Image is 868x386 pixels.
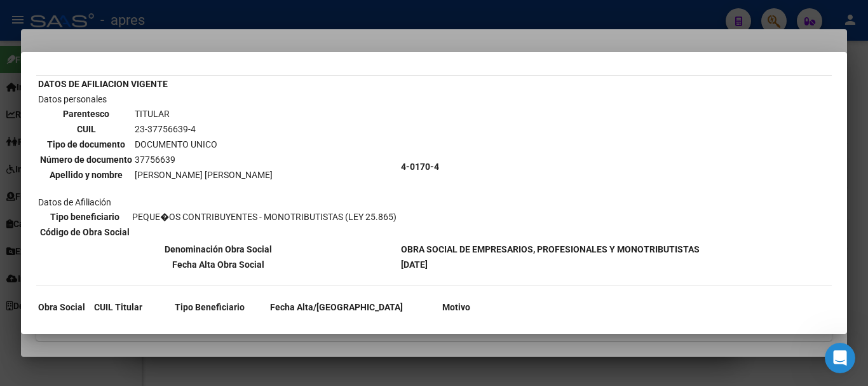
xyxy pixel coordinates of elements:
th: Denominación Obra Social [37,242,399,256]
b: [DATE] [401,259,428,270]
td: 23-37756639-4 [87,315,149,329]
b: OBRA SOCIAL DE EMPRESARIOS, PROFESIONALES Y MONOTRIBUTISTAS [401,244,700,254]
th: Tipo Beneficiario [151,300,268,314]
th: CUIL Titular [87,300,149,314]
td: RELACION DE DEPENDENCIA [151,315,268,329]
th: Código de Obra Social [39,225,130,239]
td: DOCUMENTO UNICO [134,137,273,151]
b: 4-0170-4 [401,162,439,172]
th: Motivo [405,300,507,314]
iframe: Intercom live chat [825,343,855,373]
th: Fecha Alta/[GEOGRAPHIC_DATA] [269,300,403,314]
th: Tipo de documento [39,137,133,151]
td: Datos personales Datos de Afiliación [37,92,399,241]
td: INFORMADA POR LA O.S. [405,315,507,329]
td: PEQUE�OS CONTRIBUYENTES - MONOTRIBUTISTAS (LEY 25.865) [132,210,397,224]
td: 37756639 [134,153,273,167]
td: TITULAR [134,107,273,121]
th: Parentesco [39,107,133,121]
th: Obra Social [37,300,86,314]
th: CUIL [39,122,133,136]
td: 0-0280-8 [37,315,86,329]
b: DATOS DE AFILIACION VIGENTE [38,79,168,89]
th: Número de documento [39,153,133,167]
th: Fecha Alta Obra Social [37,258,399,272]
td: 23-37756639-4 [134,122,273,136]
td: 01-09-2017/30-11-2023 [269,315,403,329]
th: Apellido y nombre [39,168,133,182]
th: Tipo beneficiario [39,210,130,224]
td: [PERSON_NAME] [PERSON_NAME] [134,168,273,182]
